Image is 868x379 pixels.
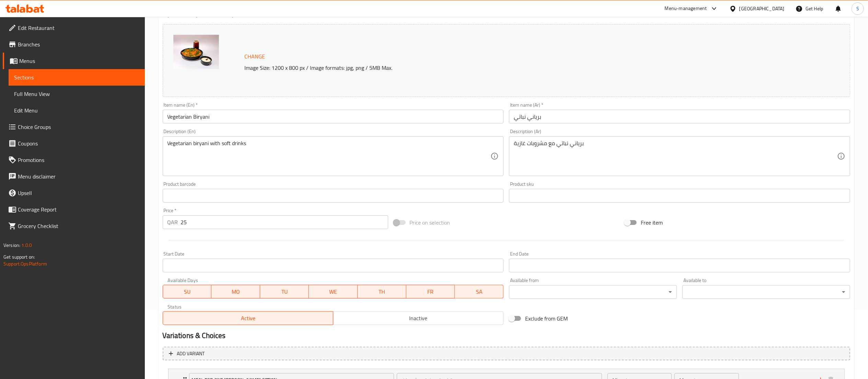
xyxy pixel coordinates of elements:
span: Get support on: [3,252,35,261]
input: Please enter price [181,215,388,229]
span: Edit Menu [14,106,139,115]
span: Menu disclaimer [18,172,139,181]
span: Menus [19,57,139,65]
button: TU [260,285,309,299]
a: Sections [9,69,145,86]
span: Inactive [336,313,501,323]
input: Please enter product sku [509,189,850,203]
span: Change [245,52,265,62]
span: Version: [3,241,20,250]
span: 1.0.0 [21,241,32,250]
input: Enter name En [163,110,504,123]
span: Coverage Report [18,205,139,214]
div: Menu-management [665,4,707,13]
button: Add variant [163,347,850,361]
span: Full Menu View [14,90,139,98]
a: Edit Restaurant [3,20,145,36]
span: TH [360,287,404,297]
textarea: Vegetarian biryani with soft drinks [167,140,491,173]
button: TH [358,285,406,299]
span: Grocery Checklist [18,222,139,230]
a: Branches [3,36,145,53]
button: FR [406,285,455,299]
span: Branches [18,40,139,48]
a: Choice Groups [3,119,145,135]
button: MO [211,285,260,299]
span: Add variant [177,349,205,358]
span: S [856,5,859,12]
button: WE [309,285,358,299]
span: TU [263,287,306,297]
span: Choice Groups [18,123,139,131]
a: Promotions [3,152,145,168]
span: Sections [14,73,139,82]
a: Coverage Report [3,201,145,218]
span: SA [458,287,501,297]
p: QAR [167,218,178,226]
span: Coupons [18,139,139,148]
img: mmw_638942303452951309 [173,35,219,69]
span: Exclude from GEM [525,314,568,323]
span: SU [166,287,209,297]
h2: Variations & Choices [163,331,850,341]
input: Please enter product barcode [163,189,504,203]
button: SU [163,285,212,299]
a: Upsell [3,185,145,201]
button: Change [242,50,268,64]
span: FR [409,287,452,297]
span: WE [312,287,355,297]
a: Full Menu View [9,86,145,102]
button: SA [455,285,504,299]
h2: Update Vegetarian Biryani [163,8,850,18]
span: Active [166,313,331,323]
a: Support.OpsPlatform [3,259,47,268]
span: Price on selection [410,218,450,227]
div: ​ [682,285,850,299]
span: MO [214,287,257,297]
span: Edit Restaurant [18,24,139,32]
a: Grocery Checklist [3,218,145,234]
button: Inactive [333,311,504,325]
span: Promotions [18,156,139,164]
a: Menus [3,53,145,69]
div: [GEOGRAPHIC_DATA] [739,5,785,12]
input: Enter name Ar [509,110,850,123]
span: Free item [641,218,663,227]
div: ​ [509,285,677,299]
button: Active [163,311,333,325]
a: Edit Menu [9,102,145,119]
p: Image Size: 1200 x 800 px / Image formats: jpg, png / 5MB Max. [242,64,742,72]
textarea: برياني نباتي مع مشروبات غازية [514,140,837,173]
span: Upsell [18,189,139,197]
a: Menu disclaimer [3,168,145,185]
a: Coupons [3,135,145,152]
